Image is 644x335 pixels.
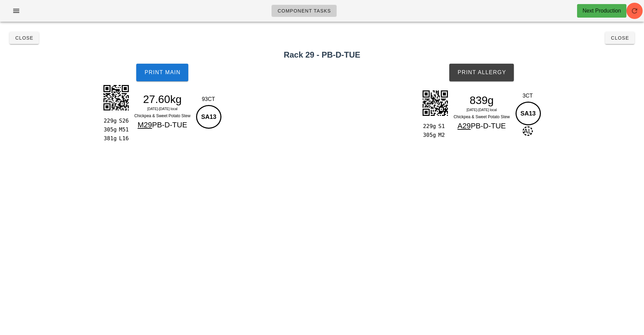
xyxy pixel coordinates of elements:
[605,32,635,44] button: Close
[133,112,192,119] div: Chickpea & Sweet Potato Stew
[457,122,471,130] span: A29
[102,134,116,143] div: 381g
[99,81,133,114] img: YtYQAAAAAElFTkSuQmCC
[582,7,621,15] div: Next Production
[514,92,542,100] div: 3CT
[436,122,450,131] div: S1
[152,121,187,129] span: PB-D-TUE
[116,117,130,125] div: S26
[144,69,181,76] span: Print Main
[452,95,511,105] div: 839g
[467,108,497,112] span: [DATE]-[DATE] local
[147,107,177,111] span: [DATE]-[DATE] local
[133,94,192,104] div: 27.60kg
[457,69,506,76] span: Print Allergy
[471,122,506,130] span: PB-D-TUE
[516,102,541,125] div: SA13
[611,35,629,41] span: Close
[422,131,435,140] div: 305g
[116,125,130,134] div: M51
[116,134,130,143] div: L16
[271,5,337,17] a: Component Tasks
[523,126,533,136] span: AL
[4,49,640,61] h2: Rack 29 - PB-D-TUE
[102,117,116,125] div: 229g
[422,122,435,131] div: 229g
[136,64,188,81] button: Print Main
[15,35,33,41] span: Close
[194,95,222,103] div: 93CT
[138,121,152,129] span: M29
[277,8,331,14] span: Component Tasks
[436,131,450,140] div: M2
[418,86,452,120] img: 2EEKUmgtUb3aZOwCY2IeSGUuu2lwAcmx4CIaSH29hTIWQM2p7jENLDbeypEDIGbc9xCOnhNvZUCBmDtuc4hPRwG3sqhIxB23M...
[449,64,514,81] button: Print Allergy
[196,105,221,129] div: SA13
[102,125,116,134] div: 305g
[9,32,39,44] button: Close
[452,113,511,120] div: Chickpea & Sweet Potato Stew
